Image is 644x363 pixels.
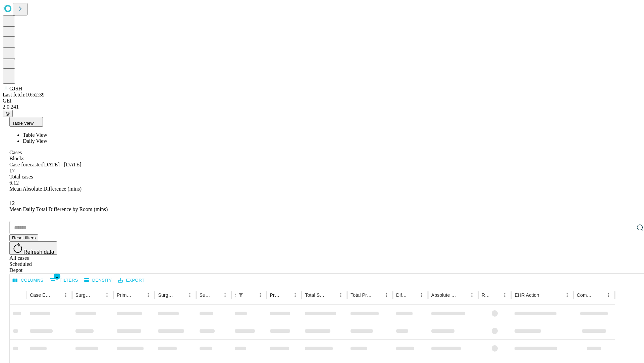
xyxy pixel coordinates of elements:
button: Menu [604,290,613,300]
span: Table View [23,132,47,138]
span: 17 [9,168,15,173]
button: Sort [176,290,185,300]
button: Menu [336,290,345,300]
button: Sort [372,290,382,300]
span: Last fetch: 10:52:39 [3,92,45,97]
span: 6.12 [9,180,19,186]
button: Density [83,275,114,286]
button: Sort [281,290,290,300]
button: Refresh data [9,241,57,255]
button: Menu [144,290,153,300]
button: Menu [562,290,572,300]
span: Refresh data [23,249,54,255]
span: Case forecaster [9,162,42,167]
span: 1 [54,273,60,280]
div: 1 active filter [236,290,246,300]
div: Total Predicted Duration [351,292,372,298]
button: Sort [134,290,144,300]
button: Menu [185,290,195,300]
button: Reset filters [9,234,38,241]
button: Sort [458,290,467,300]
button: Show filters [48,275,80,286]
button: Menu [220,290,230,300]
button: Sort [52,290,61,300]
button: Menu [61,290,70,300]
button: Sort [211,290,220,300]
div: GEI [3,98,641,104]
div: Absolute Difference [431,292,457,298]
div: Surgery Date [200,292,210,298]
button: Sort [246,290,256,300]
button: Show filters [236,290,246,300]
span: Mean Daily Total Difference by Room (mins) [9,206,108,212]
button: Sort [327,290,336,300]
div: Comments [577,292,594,298]
button: Export [116,275,146,286]
button: Sort [594,290,604,300]
div: Total Scheduled Duration [305,292,326,298]
div: Scheduled In Room Duration [235,292,235,298]
span: @ [5,111,10,116]
span: 12 [9,200,15,206]
span: Reset filters [12,235,36,240]
span: Table View [12,121,34,126]
span: GJSH [9,86,22,91]
button: Menu [382,290,391,300]
button: Menu [290,290,300,300]
button: @ [3,110,13,117]
div: Surgeon Name [75,292,92,298]
button: Sort [540,290,549,300]
button: Menu [102,290,112,300]
span: Daily View [23,138,47,144]
button: Menu [467,290,477,300]
div: Case Epic Id [30,292,51,298]
button: Menu [417,290,426,300]
button: Menu [500,290,509,300]
div: EHR Action [515,292,539,298]
span: [DATE] - [DATE] [42,162,81,167]
div: Resolved in EHR [482,292,490,298]
div: 2.0.241 [3,104,641,110]
div: Difference [396,292,407,298]
button: Select columns [11,275,45,286]
button: Table View [9,117,43,127]
div: Primary Service [117,292,133,298]
button: Sort [93,290,102,300]
span: Total cases [9,174,33,179]
button: Menu [256,290,265,300]
div: Predicted In Room Duration [270,292,281,298]
button: Sort [491,290,500,300]
div: Surgery Name [158,292,175,298]
button: Sort [408,290,417,300]
span: Mean Absolute Difference (mins) [9,186,82,192]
